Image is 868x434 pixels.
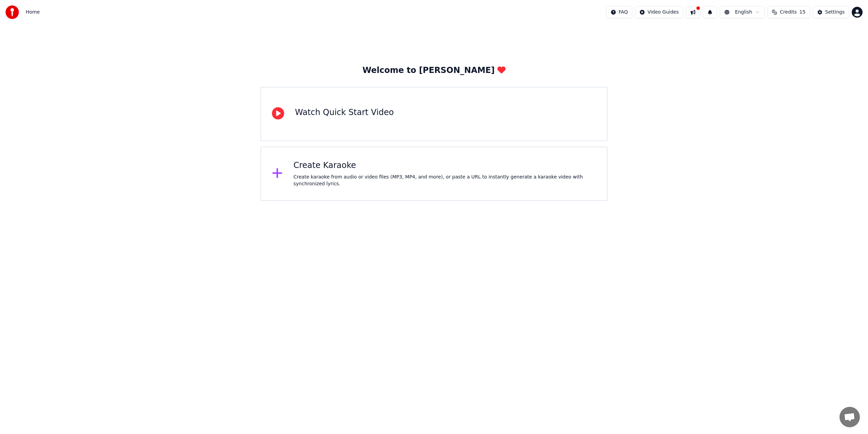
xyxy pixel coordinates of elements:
[635,6,683,18] button: Video Guides
[294,160,596,171] div: Create Karaoke
[825,9,845,16] div: Settings
[800,9,806,16] span: 15
[26,9,40,16] span: Home
[780,9,796,16] span: Credits
[294,174,596,187] div: Create karaoke from audio or video files (MP3, MP4, and more), or paste a URL to instantly genera...
[5,5,19,19] img: youka
[813,6,849,18] button: Settings
[606,6,632,18] button: FAQ
[840,407,860,427] div: Open chat
[767,6,810,18] button: Credits15
[362,65,506,76] div: Welcome to [PERSON_NAME]
[295,107,394,118] div: Watch Quick Start Video
[26,9,40,16] nav: breadcrumb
